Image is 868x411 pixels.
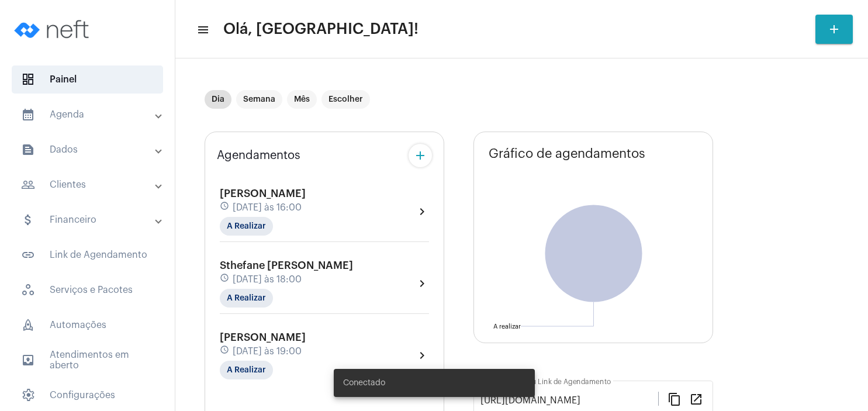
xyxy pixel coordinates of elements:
span: Conectado [343,377,385,389]
mat-panel-title: Dados [21,143,156,157]
span: Configurações [12,381,163,409]
span: sidenav icon [21,283,35,297]
mat-icon: open_in_new [689,392,703,406]
span: sidenav icon [21,318,35,332]
input: Link [480,395,658,406]
span: [PERSON_NAME] [220,188,306,199]
mat-chip: Escolher [321,90,370,109]
span: [DATE] às 18:00 [233,274,302,285]
mat-icon: sidenav icon [21,353,35,367]
mat-expansion-panel-header: sidenav iconDados [7,136,175,164]
mat-icon: add [827,22,841,36]
mat-chip: Dia [205,90,231,109]
mat-icon: sidenav icon [21,108,35,122]
span: sidenav icon [21,388,35,402]
mat-icon: chevron_right [415,348,429,362]
mat-panel-title: Agenda [21,108,156,122]
span: [DATE] às 16:00 [233,202,302,213]
span: Gráfico de agendamentos [489,147,645,161]
span: Olá, [GEOGRAPHIC_DATA]! [223,20,419,39]
span: Automações [12,311,163,339]
mat-panel-title: Financeiro [21,213,156,227]
img: logo-neft-novo-2.png [9,6,97,53]
span: sidenav icon [21,72,35,87]
mat-panel-title: Clientes [21,178,156,192]
span: Agendamentos [217,149,300,162]
mat-icon: sidenav icon [21,143,35,157]
mat-chip: A Realizar [220,289,273,308]
mat-icon: sidenav icon [21,213,35,227]
mat-expansion-panel-header: sidenav iconFinanceiro [7,206,175,234]
mat-icon: schedule [220,273,230,286]
mat-chip: Mês [287,90,317,109]
span: [PERSON_NAME] [220,332,306,343]
span: Painel [12,65,163,94]
text: A realizar [493,323,521,330]
mat-icon: sidenav icon [196,23,208,37]
mat-expansion-panel-header: sidenav iconAgenda [7,101,175,129]
mat-icon: add [413,148,427,163]
span: Link de Agendamento [12,241,163,269]
mat-icon: schedule [220,345,230,358]
mat-icon: schedule [220,201,230,214]
span: Atendimentos em aberto [12,346,163,374]
mat-icon: sidenav icon [21,248,35,262]
mat-icon: sidenav icon [21,178,35,192]
mat-chip: A Realizar [220,361,273,379]
span: Sthefane [PERSON_NAME] [220,260,353,271]
mat-chip: A Realizar [220,217,273,236]
mat-icon: content_copy [668,392,682,406]
mat-icon: chevron_right [415,205,429,219]
mat-icon: chevron_right [415,277,429,291]
span: Serviços e Pacotes [12,276,163,304]
mat-chip: Semana [236,90,282,109]
mat-expansion-panel-header: sidenav iconClientes [7,171,175,199]
span: [DATE] às 19:00 [233,346,302,357]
